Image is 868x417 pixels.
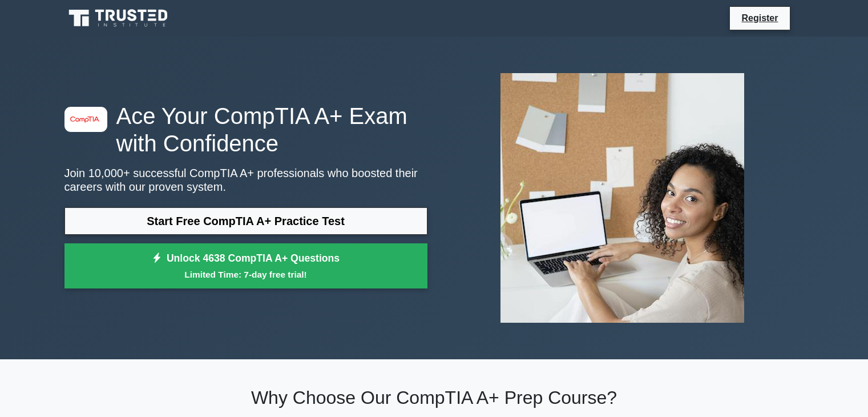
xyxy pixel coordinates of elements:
h1: Ace Your CompTIA A+ Exam with Confidence [64,102,427,157]
a: Register [734,11,785,25]
a: Unlock 4638 CompTIA A+ QuestionsLimited Time: 7-day free trial! [64,243,427,289]
h2: Why Choose Our CompTIA A+ Prep Course? [64,387,804,408]
p: Join 10,000+ successful CompTIA A+ professionals who boosted their careers with our proven system. [64,166,427,194]
small: Limited Time: 7-day free trial! [79,268,413,281]
a: Start Free CompTIA A+ Practice Test [64,207,427,235]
